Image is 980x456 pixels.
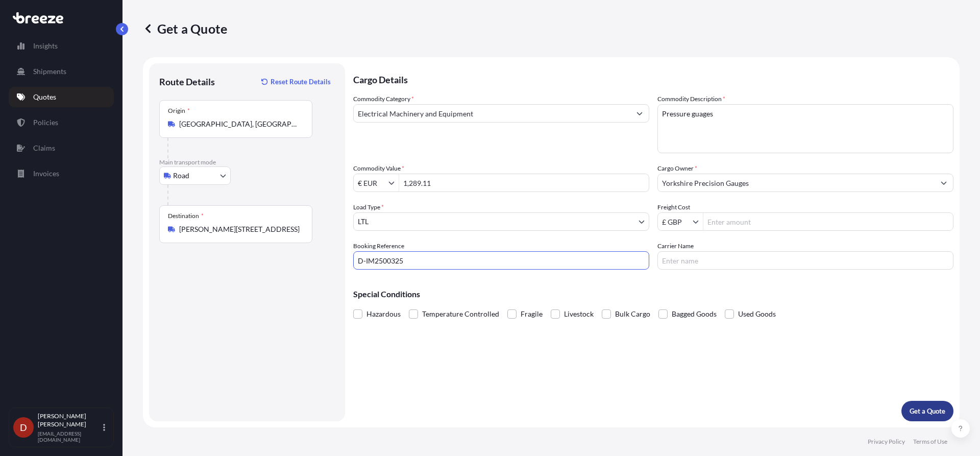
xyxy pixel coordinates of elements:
p: Get a Quote [143,20,227,37]
span: Temperature Controlled [422,306,499,322]
p: Invoices [33,169,59,179]
p: Reset Route Details [271,77,331,87]
p: Insights [33,41,58,51]
p: Main transport mode [159,158,335,166]
label: Commodity Value [353,163,404,174]
input: Enter name [657,251,953,270]
span: Bagged Goods [672,306,717,322]
span: Fragile [521,306,543,322]
span: Road [173,171,189,181]
a: Claims [9,138,114,158]
a: Terms of Use [913,438,947,446]
p: Special Conditions [353,290,953,298]
button: Show suggestions [630,104,649,123]
span: D [20,422,27,433]
a: Quotes [9,87,114,107]
div: Origin [168,107,190,115]
span: Used Goods [738,306,776,322]
span: Bulk Cargo [615,306,650,322]
a: Privacy Policy [868,438,905,446]
input: Origin [179,119,300,129]
label: Booking Reference [353,241,404,251]
input: Your internal reference [353,251,649,270]
button: Show suggestions [388,178,399,188]
span: LTL [358,217,369,227]
p: Route Details [159,76,215,88]
button: LTL [353,212,649,231]
button: Select transport [159,166,231,185]
button: Reset Route Details [256,74,335,90]
label: Commodity Category [353,94,414,104]
p: Policies [33,117,58,128]
button: Show suggestions [693,217,703,227]
p: [PERSON_NAME] [PERSON_NAME] [38,412,101,428]
p: Claims [33,143,55,153]
span: Load Type [353,202,384,212]
a: Policies [9,112,114,133]
p: Cargo Details [353,63,953,94]
input: Full name [658,174,935,192]
p: [EMAIL_ADDRESS][DOMAIN_NAME] [38,430,101,443]
input: Enter amount [703,212,953,231]
p: Quotes [33,92,56,102]
label: Cargo Owner [657,163,697,174]
input: Type amount [399,174,649,192]
p: Shipments [33,66,66,77]
label: Commodity Description [657,94,725,104]
label: Freight Cost [657,202,690,212]
a: Invoices [9,163,114,184]
input: Freight Cost [658,212,693,231]
button: Show suggestions [935,174,953,192]
a: Insights [9,36,114,56]
a: Shipments [9,61,114,82]
span: Livestock [564,306,594,322]
p: Get a Quote [910,406,945,416]
input: Destination [179,224,300,234]
button: Get a Quote [901,401,953,421]
label: Carrier Name [657,241,694,251]
div: Destination [168,212,204,220]
input: Commodity Value [354,174,388,192]
span: Hazardous [366,306,401,322]
input: Select a commodity type [354,104,630,123]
